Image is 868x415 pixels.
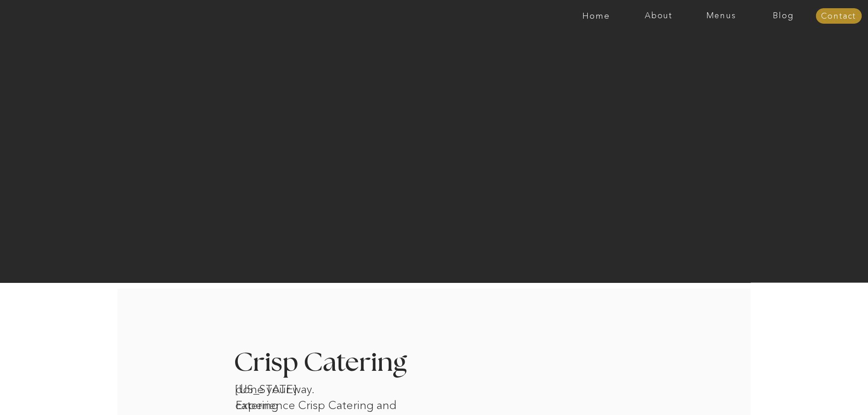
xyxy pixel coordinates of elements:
a: Menus [690,11,752,20]
a: Blog [752,11,815,20]
a: About [627,11,690,20]
h3: Crisp Catering [234,350,430,377]
a: Contact [816,12,862,21]
a: Home [565,11,627,20]
h1: [US_STATE] catering [235,381,330,393]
